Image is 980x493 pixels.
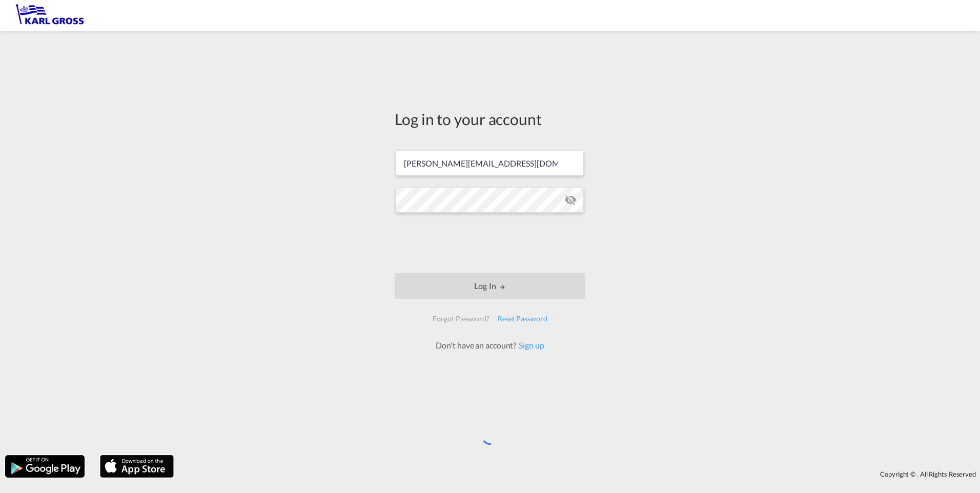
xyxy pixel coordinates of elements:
img: google.png [4,454,86,479]
button: LOGIN [395,273,585,299]
md-icon: icon-eye-off [564,194,577,206]
div: Copyright © . All Rights Reserved [179,465,980,483]
div: Reset Password [494,310,552,328]
a: Sign up [516,340,544,350]
input: Enter email/phone number [396,150,584,176]
img: apple.png [99,454,175,479]
div: Forgot Password? [428,310,493,328]
iframe: reCAPTCHA [412,223,568,263]
div: Don't have an account? [424,340,555,351]
img: 3269c73066d711f095e541db4db89301.png [15,4,85,27]
div: Log in to your account [395,108,585,130]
